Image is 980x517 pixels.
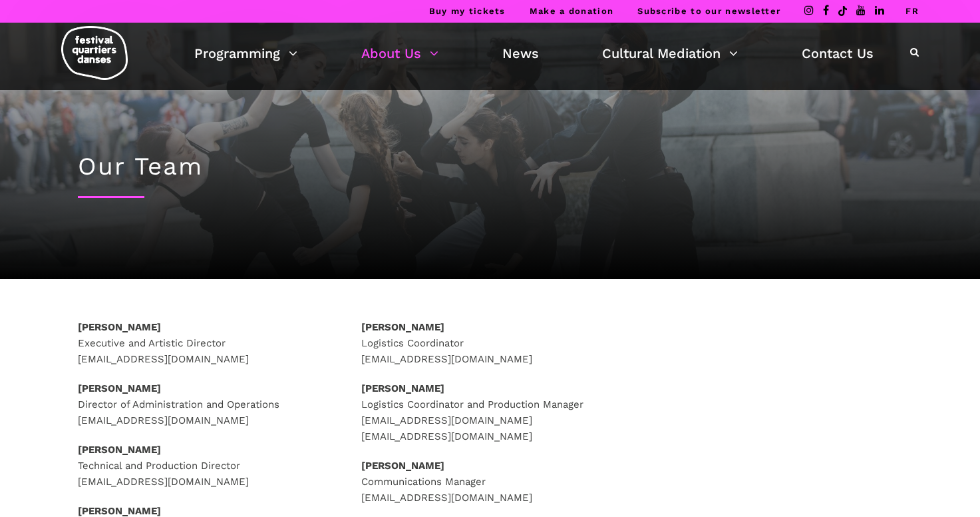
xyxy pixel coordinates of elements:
a: FR [905,6,919,16]
img: logo-fqd-med [61,26,128,80]
a: About Us [361,42,438,65]
strong: [PERSON_NAME] [361,460,444,472]
p: Executive and Artistic Director [EMAIL_ADDRESS][DOMAIN_NAME] [78,319,335,367]
a: Programming [194,42,297,65]
p: Logistics Coordinator [EMAIL_ADDRESS][DOMAIN_NAME] [361,319,619,367]
p: Communications Manager [EMAIL_ADDRESS][DOMAIN_NAME] [361,458,619,506]
h1: Our Team [78,152,903,181]
p: Technical and Production Director [EMAIL_ADDRESS][DOMAIN_NAME] [78,442,335,490]
a: News [502,42,539,65]
strong: [PERSON_NAME] [361,321,444,333]
p: Logistics Coordinator and Production Manager [EMAIL_ADDRESS][DOMAIN_NAME] [EMAIL_ADDRESS][DOMAIN_... [361,380,619,444]
a: Subscribe to our newsletter [637,6,780,16]
a: Contact Us [802,42,874,65]
p: Director of Administration and Operations [EMAIL_ADDRESS][DOMAIN_NAME] [78,380,335,428]
a: Make a donation [530,6,614,16]
strong: [PERSON_NAME] [78,321,161,333]
strong: [PERSON_NAME] [78,382,161,394]
strong: [PERSON_NAME] [78,505,161,517]
strong: [PERSON_NAME] [361,382,444,394]
strong: [PERSON_NAME] [78,444,161,456]
a: Buy my tickets [429,6,506,16]
a: Cultural Mediation [602,42,738,65]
